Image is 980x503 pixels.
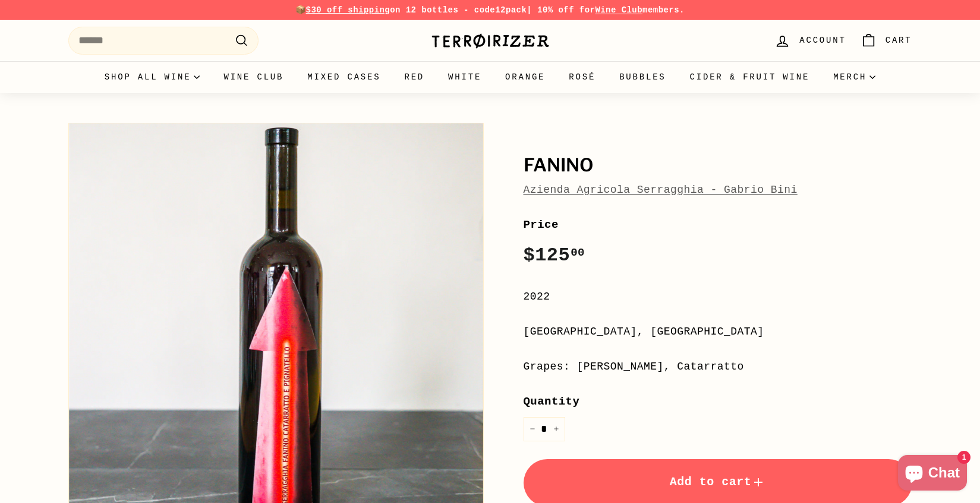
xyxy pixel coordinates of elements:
[212,61,295,93] a: Wine Club
[295,61,392,93] a: Mixed Cases
[524,393,912,410] label: Quantity
[436,61,493,93] a: White
[524,417,541,441] button: Reduce item quantity by one
[607,61,678,93] a: Bubbles
[767,23,853,58] a: Account
[493,61,557,93] a: Orange
[670,475,766,489] span: Add to cart
[524,288,912,305] div: 2022
[557,61,607,93] a: Rosé
[524,155,912,176] h1: Fanino
[571,246,585,259] sup: 00
[524,323,912,340] div: [GEOGRAPHIC_DATA], [GEOGRAPHIC_DATA]
[45,61,936,93] div: Primary
[886,34,912,47] span: Cart
[392,61,436,93] a: Red
[821,61,887,93] summary: Merch
[799,34,846,47] span: Account
[306,5,390,15] span: $30 off shipping
[678,61,822,93] a: Cider & Fruit Wine
[495,5,527,15] strong: 12pack
[524,216,912,234] label: Price
[524,244,585,266] span: $125
[68,4,912,17] p: 📦 on 12 bottles - code | 10% off for members.
[547,417,565,441] button: Increase item quantity by one
[595,5,642,15] a: Wine Club
[524,358,912,375] div: Grapes: [PERSON_NAME], Catarratto
[524,417,565,441] input: quantity
[524,184,798,196] a: Azienda Agricola Serragghia - Gabrio Bini
[853,23,919,58] a: Cart
[894,455,970,494] inbox-online-store-chat: Shopify online store chat
[93,61,212,93] summary: Shop all wine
